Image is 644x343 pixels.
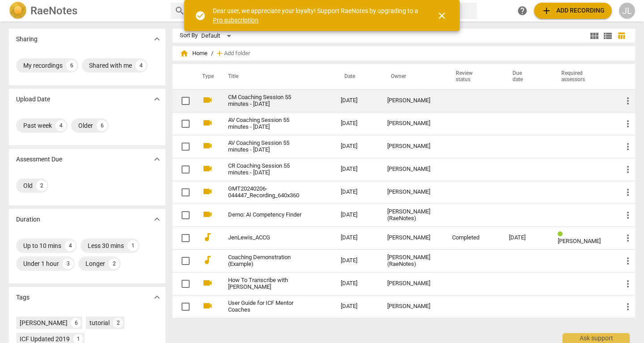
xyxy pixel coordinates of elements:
span: home [180,49,189,58]
span: add [215,49,224,58]
div: [PERSON_NAME] [20,318,68,327]
div: [PERSON_NAME] [387,280,438,287]
div: 2 [36,180,47,191]
a: Pro subscription [213,17,258,24]
td: [DATE] [334,158,380,181]
p: Duration [16,215,40,224]
a: AV Coaching Session 55 minutes - [DATE] [228,117,309,130]
div: Older [78,121,93,130]
a: Demo: AI Competency Finder [228,212,309,218]
div: [PERSON_NAME] [387,143,438,150]
span: Home [180,49,208,58]
span: Add recording [541,5,605,16]
span: videocam [202,186,213,197]
a: CM Coaching Session 55 minutes - [DATE] [228,94,309,108]
a: User Guide for ICF Mentor Coaches [228,300,309,313]
a: Coaching Demonstration (Example) [228,254,309,268]
div: [PERSON_NAME] (RaeNotes) [387,254,438,268]
span: more_vert [623,210,633,221]
button: Show more [150,92,164,106]
div: Default [201,29,234,43]
button: Table view [614,29,628,43]
span: table_chart [617,31,626,40]
div: [PERSON_NAME] (RaeNotes) [387,208,438,222]
span: audiotrack [202,232,213,243]
span: expand_more [152,292,162,303]
div: [DATE] [509,234,543,241]
span: videocam [202,278,213,288]
th: Required assessors [551,64,615,89]
div: Less 30 mins [88,241,124,250]
td: [DATE] [334,226,380,249]
span: more_vert [623,256,633,266]
span: videocam [202,117,213,128]
div: 4 [136,60,146,71]
span: more_vert [623,164,633,175]
div: [PERSON_NAME] [387,234,438,241]
p: Tags [16,293,30,302]
div: Sort By [180,32,198,39]
div: Longer [85,259,105,268]
a: How To Transcribe with [PERSON_NAME] [228,277,309,291]
p: Assessment Due [16,155,62,164]
div: Completed [452,234,495,241]
div: tutorial [89,318,110,327]
span: videocam [202,140,213,151]
span: videocam [202,163,213,174]
td: [DATE] [334,89,380,112]
button: Show more [150,213,164,226]
span: Review status: completed [558,231,566,238]
td: [DATE] [334,295,380,318]
div: Under 1 hour [23,259,59,268]
th: Review status [445,64,502,89]
a: Help [514,3,530,19]
div: 1 [127,240,138,251]
button: Show more [150,291,164,304]
div: [PERSON_NAME] [387,303,438,310]
div: Shared with me [89,61,132,70]
span: more_vert [623,187,633,198]
a: CR Coaching Session 55 minutes - [DATE] [228,163,309,176]
a: GMT20240206-044447_Recording_640x360 [228,186,309,199]
td: [DATE] [334,135,380,158]
span: more_vert [623,233,633,243]
button: JL [619,3,635,19]
span: / [211,50,213,57]
button: List view [601,29,614,43]
button: Close [431,5,453,26]
div: 3 [63,258,73,269]
span: view_list [602,30,613,41]
td: [DATE] [334,181,380,204]
button: Show more [150,152,164,166]
th: Owner [380,64,445,89]
span: expand_more [152,214,162,225]
span: close [436,10,447,21]
a: JenLewis_ACCG [228,234,309,241]
span: more_vert [623,141,633,152]
div: 2 [109,258,119,269]
div: 4 [65,240,76,251]
span: Add folder [224,50,250,57]
div: 2 [113,318,123,328]
div: Old [23,181,33,190]
div: 6 [97,120,107,131]
span: videocam [202,95,213,105]
span: expand_more [152,34,162,44]
div: My recordings [23,61,63,70]
td: [DATE] [334,249,380,272]
span: more_vert [623,96,633,106]
a: LogoRaeNotes [9,2,164,20]
img: Logo [9,2,27,20]
span: more_vert [623,118,633,129]
span: expand_more [152,154,162,165]
div: 4 [55,120,66,131]
td: [DATE] [334,112,380,135]
th: Date [334,64,380,89]
span: view_module [589,30,600,41]
h2: RaeNotes [30,4,77,17]
button: Tile view [588,29,601,43]
div: [PERSON_NAME] [387,189,438,195]
div: 6 [71,318,81,328]
span: expand_more [152,94,162,104]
